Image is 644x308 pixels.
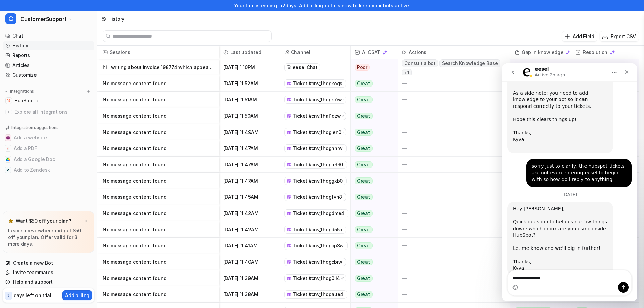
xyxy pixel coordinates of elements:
[287,81,291,86] img: front
[293,226,342,233] span: Ticket #cnv_1hdgd55o
[293,129,341,136] span: Ticket #cnv_1hdgien0
[355,80,373,87] span: Great
[103,124,214,140] p: No message content found
[287,146,291,151] img: front
[293,145,343,152] span: Ticket #cnv_1hdghnrw
[287,162,291,167] img: front
[562,31,597,41] button: Add Field
[287,194,344,200] a: Ticket #cnv_1hdgfvh8
[287,211,291,216] img: front
[222,75,277,92] span: [DATE] 11:52AM
[103,221,214,238] p: No message content found
[355,129,373,136] span: Great
[14,97,34,104] p: HubSpot
[293,242,344,249] span: Ticket #cnv_1hdgcp3w
[355,113,373,119] span: Great
[3,277,94,287] a: Help and support
[287,292,291,297] img: front
[11,125,58,131] p: Integration suggestions
[571,59,633,75] button: No
[573,33,594,40] p: Add Field
[222,221,277,238] span: [DATE] 11:42AM
[287,227,291,232] img: front
[293,210,344,217] span: Ticket #cnv_1hdgdme4
[8,218,14,224] img: star
[351,173,393,189] button: Great
[222,92,277,108] span: [DATE] 11:51AM
[351,59,393,75] button: Poor
[513,46,568,59] div: Gap in knowledge
[355,259,373,265] span: Great
[103,238,214,254] p: No message content found
[14,106,92,117] span: Explore all integrations
[287,195,291,199] img: front
[222,59,277,75] span: [DATE] 1:10PM
[65,292,89,299] p: Add billing
[351,75,393,92] button: Great
[3,143,94,154] button: Add a PDFAdd a PDF
[353,46,395,59] span: AI CSAT
[103,286,214,303] p: No message content found
[287,64,318,71] a: eesel Chat
[293,64,318,71] span: eesel Chat
[103,108,214,124] p: No message content found
[103,173,214,189] p: No message content found
[222,157,277,173] span: [DATE] 11:47AM
[222,238,277,254] span: [DATE] 11:41AM
[355,161,373,168] span: Great
[43,228,53,233] a: here
[355,64,370,71] span: Poor
[293,291,343,298] span: Ticket #cnv_1hdgaue4
[355,96,373,103] span: Great
[3,41,94,50] a: History
[287,259,344,265] a: Ticket #cnv_1hdgcbrw
[103,140,214,157] p: No message content found
[3,61,94,70] a: Articles
[3,268,94,277] a: Invite teammates
[103,270,214,286] p: No message content found
[402,59,438,67] span: Consult a bot
[103,189,214,205] p: No message content found
[222,108,277,124] span: [DATE] 11:50AM
[287,275,344,282] a: Ticket #cnv_1hdg0li4
[293,80,342,87] span: Ticket #cnv_1hdgkogs
[3,31,94,41] a: Chat
[84,219,88,223] img: x
[222,270,277,286] span: [DATE] 11:39AM
[287,114,291,118] img: front
[287,145,344,152] a: Ticket #cnv_1hdghnrw
[7,293,10,299] p: 2
[283,46,348,59] span: Channel
[86,89,91,94] img: menu_add.svg
[3,70,94,80] a: Customize
[293,113,341,119] span: Ticket #cnv_1hal1dzw
[6,157,10,161] img: Add a Google Doc
[351,108,393,124] button: Great
[355,275,373,282] span: Great
[3,51,94,60] a: Reports
[3,154,94,165] button: Add a Google DocAdd a Google Doc
[600,31,639,41] button: Export CSV
[287,97,291,102] img: front
[287,113,344,119] a: Ticket #cnv_1hal1dzw
[351,157,393,173] button: Great
[287,291,345,298] a: Ticket #cnv_1hdgaue4
[287,129,344,136] a: Ticket #cnv_1hdgien0
[5,13,16,24] span: C
[355,194,373,200] span: Great
[351,189,393,205] button: Great
[222,46,277,59] span: Last updated
[6,146,10,150] img: Add a PDF
[355,177,373,184] span: Great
